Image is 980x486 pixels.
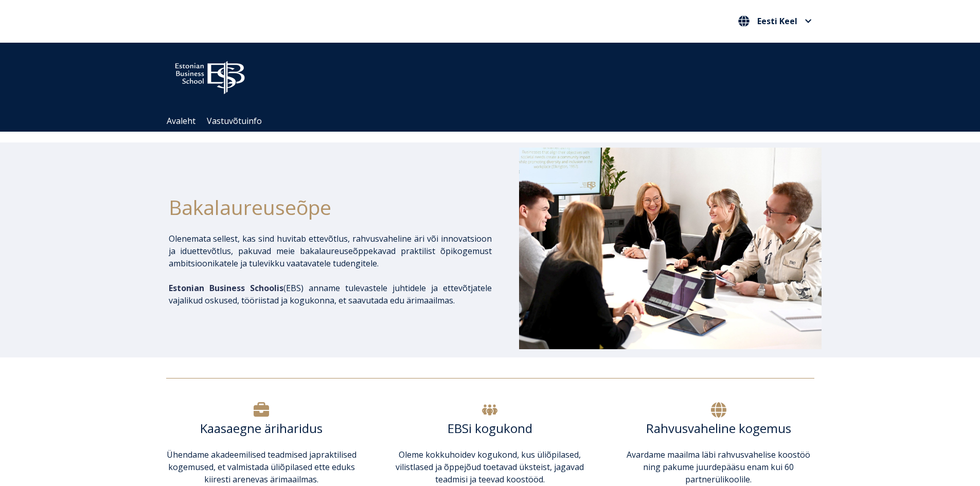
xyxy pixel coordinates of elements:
[166,421,357,436] h6: Kaasaegne äriharidus
[207,115,262,127] a: Vastuvõtuinfo
[168,449,357,485] span: praktilised kogemused, et valmistada üliõpilased ette eduks kiiresti arenevas ärimaailmas.
[623,421,814,436] h6: Rahvusvaheline kogemus
[167,449,316,460] span: Ühendame akadeemilised teadmised ja
[166,53,254,97] img: ebs_logo2016_white
[623,448,814,485] p: Avardame maailma läbi rahvusvahelise koostöö ning pakume juurdepääsu enam kui 60 partnerülikoolile.
[736,13,814,30] nav: Vali oma keel
[519,148,822,349] img: Bakalaureusetudengid
[161,111,830,132] div: Navigation Menu
[169,192,492,222] h1: Bakalaureuseõpe
[169,282,286,294] span: (
[167,115,195,127] a: Avaleht
[396,449,584,485] span: Oleme kokkuhoidev kogukond, kus üliõpilased, vilistlased ja õppejõud toetavad üksteist, jagavad t...
[395,421,585,436] h6: EBSi kogukond
[169,282,283,294] span: Estonian Business Schoolis
[757,17,797,25] span: Eesti Keel
[169,232,492,269] p: Olenemata sellest, kas sind huvitab ettevõtlus, rahvusvaheline äri või innovatsioon ja iduettevõt...
[169,282,492,307] p: EBS) anname tulevastele juhtidele ja ettevõtjatele vajalikud oskused, tööriistad ja kogukonna, et...
[736,13,814,29] button: Eesti Keel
